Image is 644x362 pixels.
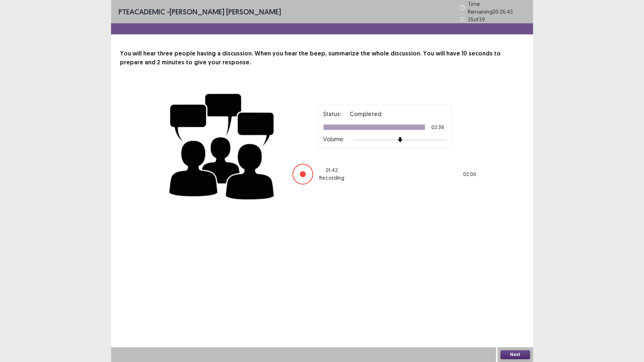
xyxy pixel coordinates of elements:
p: 35 of 39 [468,16,485,23]
button: Next [500,350,530,359]
p: Status: [323,109,341,118]
p: Recording [319,174,344,182]
p: Volume: [323,135,344,143]
p: You will hear three people having a discussion. When you hear the beep, summarize the whole discu... [120,49,524,67]
p: 02 : 00 [463,170,476,178]
span: PTE academic [118,7,165,16]
p: 01 : 42 [326,166,338,174]
img: group-discussion [167,85,278,206]
p: 02:36 [431,125,444,130]
img: arrow-thumb [398,137,403,142]
p: - [PERSON_NAME] [PERSON_NAME] [118,6,281,17]
p: Completed [350,109,382,118]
